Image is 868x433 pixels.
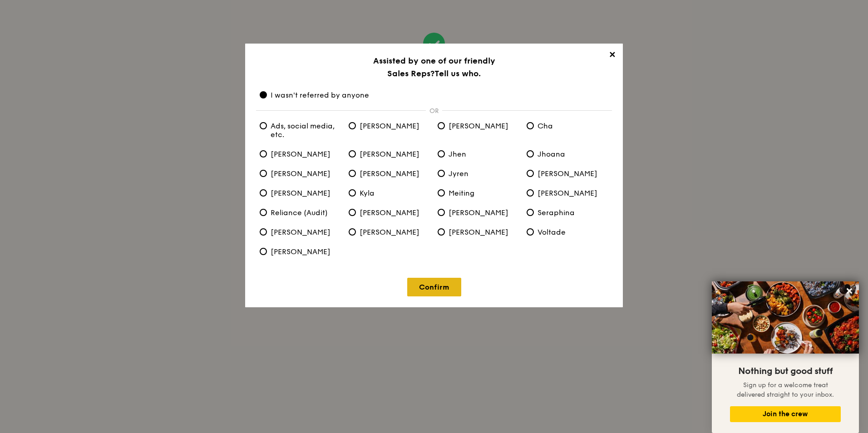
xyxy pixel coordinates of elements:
[260,170,267,177] input: Joshua [PERSON_NAME]
[438,122,445,129] input: Andy [PERSON_NAME]
[345,208,434,217] label: Samantha
[842,284,857,298] button: Close
[260,208,328,217] span: Reliance (Audit)
[438,170,445,177] input: Jyren Jyren
[407,278,461,296] a: Confirm
[349,122,356,129] input: Alvin [PERSON_NAME]
[260,228,330,236] span: [PERSON_NAME]
[438,189,474,197] span: Meiting
[434,69,481,79] span: Tell us who.
[256,169,345,178] label: Joshua
[345,228,434,236] label: Sophia
[434,189,523,197] label: Meiting
[737,381,834,399] span: Sign up for a welcome treat delivered straight to your inbox.
[438,228,508,236] span: [PERSON_NAME]
[527,170,534,177] input: Kathleen [PERSON_NAME]
[345,122,434,130] label: Alvin
[260,169,330,178] span: [PERSON_NAME]
[349,150,419,158] span: [PERSON_NAME]
[260,122,267,129] input: Ads, social media, etc. Ads, social media, etc.
[730,406,841,422] button: Join the crew
[256,247,345,256] label: Zhe Yong
[527,189,597,197] span: [PERSON_NAME]
[438,169,469,178] span: Jyren
[426,107,442,115] p: OR
[438,209,445,216] input: Sandy [PERSON_NAME]
[527,209,534,216] input: Seraphina Seraphina
[738,366,833,377] span: Nothing but good stuff
[349,189,356,197] input: Kyla Kyla
[712,281,859,354] img: DSC07876-Edit02-Large.jpeg
[523,189,612,197] label: Pamela
[345,189,434,197] label: Kyla
[256,122,345,139] label: Ads, social media, etc.
[438,150,445,157] input: Jhen Jhen
[345,150,434,158] label: Ghee Ting
[438,189,445,197] input: Meiting Meiting
[527,122,534,129] input: Cha Cha
[349,169,419,178] span: [PERSON_NAME]
[438,122,508,130] span: [PERSON_NAME]
[527,150,565,158] span: Jhoana
[606,50,618,63] span: ✕
[349,228,419,236] span: [PERSON_NAME]
[434,150,523,158] label: Jhen
[434,169,523,178] label: Jyren
[434,228,523,236] label: Ted Chan
[260,91,369,99] span: I wasn't referred by anyone
[256,189,345,197] label: Kenn
[260,91,267,98] input: I wasn't referred by anyone I wasn't referred by anyone
[349,208,419,217] span: [PERSON_NAME]
[527,122,553,130] span: Cha
[349,228,356,236] input: Sophia [PERSON_NAME]
[523,150,612,158] label: Jhoana
[256,208,345,217] label: Reliance (Audit)
[527,208,575,217] span: Seraphina
[349,122,419,130] span: [PERSON_NAME]
[260,189,330,197] span: [PERSON_NAME]
[434,122,523,130] label: Andy
[260,247,330,256] span: [PERSON_NAME]
[260,228,267,236] input: Sherlyn [PERSON_NAME]
[523,169,612,178] label: Kathleen
[527,150,534,157] input: Jhoana Jhoana
[345,169,434,178] label: Joyce
[256,228,345,236] label: Sherlyn
[438,150,466,158] span: Jhen
[260,150,330,158] span: [PERSON_NAME]
[260,209,267,216] input: Reliance (Audit) Reliance (Audit)
[523,208,612,217] label: Seraphina
[260,189,267,197] input: Kenn [PERSON_NAME]
[260,122,341,139] span: Ads, social media, etc.
[527,228,566,236] span: Voltade
[256,91,612,99] label: I wasn't referred by anyone
[349,150,356,157] input: Ghee Ting [PERSON_NAME]
[527,189,534,197] input: Pamela [PERSON_NAME]
[523,228,612,236] label: Voltade
[256,54,612,80] h3: Assisted by one of our friendly Sales Reps?
[349,189,375,197] span: Kyla
[260,248,267,255] input: Zhe Yong [PERSON_NAME]
[349,209,356,216] input: Samantha [PERSON_NAME]
[349,170,356,177] input: Joyce [PERSON_NAME]
[438,228,445,236] input: Ted Chan [PERSON_NAME]
[260,150,267,157] input: Eliza [PERSON_NAME]
[438,208,508,217] span: [PERSON_NAME]
[527,169,597,178] span: [PERSON_NAME]
[434,208,523,217] label: Sandy
[256,150,345,158] label: Eliza
[527,228,534,236] input: Voltade Voltade
[523,122,612,130] label: Cha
